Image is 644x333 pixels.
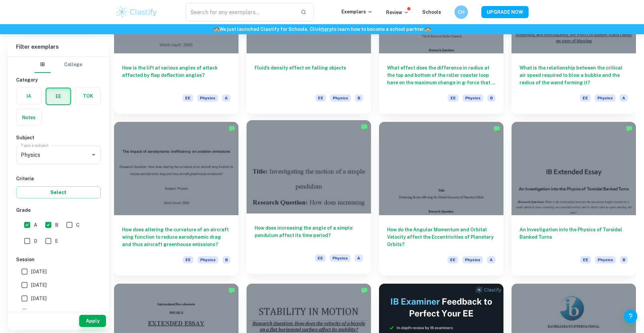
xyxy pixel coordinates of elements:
[35,57,82,73] div: Filter type choice
[222,256,230,264] span: B
[458,8,465,16] h6: CH
[114,122,238,276] a: How does altering the curvature of an aircraft wing function to reduce aerodynamic drag and thus ...
[89,150,98,159] button: Open
[16,256,101,263] h6: Session
[255,224,363,246] h6: How does increasing the angle of a simple pendulum affect its time period?
[355,254,363,262] span: A
[228,125,235,132] img: Marked
[247,122,371,276] a: How does increasing the angle of a simple pendulum affect its time period?EEPhysicsA
[197,94,218,102] span: Physics
[361,124,368,130] img: Marked
[31,308,47,316] span: [DATE]
[520,64,628,86] h6: What is the relationship between the critical air speed required to blow a bubble and the radius ...
[387,226,495,248] h6: How do the Angular Momentum and Orbital Velocity affect the Eccentricities of Planetary Orbits?
[55,221,58,229] span: B
[16,109,41,126] button: Notes
[16,175,101,182] h6: Criteria
[487,94,495,102] span: B
[580,256,591,264] span: EE
[228,287,235,294] img: Marked
[512,122,636,276] a: An Investigation into the Physics of Toroidal Banked TurnsEEPhysicsB
[330,94,351,102] span: Physics
[8,38,109,56] h6: Filter exemplars
[454,5,468,19] button: CH
[79,315,106,327] button: Apply
[355,94,363,102] span: B
[620,256,628,264] span: B
[34,221,37,229] span: A
[626,125,633,132] img: Marked
[64,57,82,73] button: College
[21,142,49,148] label: Type a subject
[487,256,495,264] span: A
[255,64,363,86] h6: Fluid’s density effect on falling objects
[182,94,193,102] span: EE
[341,8,373,15] p: Exemplars
[222,94,230,102] span: A
[379,122,503,276] a: How do the Angular Momentum and Orbital Velocity affect the Eccentricities of Planetary Orbits?EE...
[595,256,616,264] span: Physics
[16,76,101,84] h6: Category
[447,256,458,264] span: EE
[16,134,101,141] h6: Subject
[35,57,51,73] button: IB
[34,237,37,245] span: D
[462,256,483,264] span: Physics
[425,27,431,32] span: 🏫
[55,237,58,245] span: E
[122,64,230,86] h6: How is the lift at various angles of attack affected by flap deflection angles?
[624,310,637,323] button: Help and Feedback
[422,9,441,15] a: Schools
[315,94,326,102] span: EE
[46,88,70,104] button: EE
[16,88,41,104] button: IA
[115,5,158,19] img: Clastify logo
[31,268,47,275] span: [DATE]
[463,94,483,102] span: Physics
[198,256,218,264] span: Physics
[481,6,529,18] button: UPGRADE NOW
[386,9,409,16] p: Review
[520,226,628,248] h6: An Investigation into the Physics of Toroidal Banked Turns
[448,94,459,102] span: EE
[321,27,332,32] a: here
[493,125,500,132] img: Marked
[595,94,615,102] span: Physics
[31,295,47,302] span: [DATE]
[183,256,194,264] span: EE
[31,281,47,289] span: [DATE]
[315,254,326,262] span: EE
[620,94,628,102] span: A
[122,226,230,248] h6: How does altering the curvature of an aircraft wing function to reduce aerodynamic drag and thus ...
[16,206,101,214] h6: Grade
[76,221,79,229] span: C
[185,3,295,21] input: Search for any exemplars...
[580,94,591,102] span: EE
[387,64,495,86] h6: What effect does the difference in radius at the top and bottom of the roller coaster loop have o...
[361,287,368,294] img: Marked
[330,254,351,262] span: Physics
[16,186,101,198] button: Select
[75,88,100,104] button: TOK
[1,26,643,33] h6: We just launched Clastify for Schools. Click to learn how to become a school partner.
[214,27,219,32] span: 🏫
